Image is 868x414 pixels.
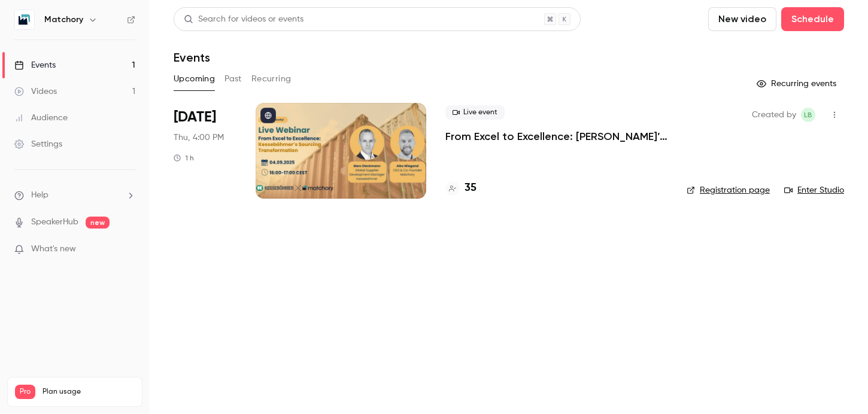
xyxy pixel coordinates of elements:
[445,105,505,120] span: Live event
[781,7,844,31] button: Schedule
[43,387,135,397] span: Plan usage
[174,50,210,65] h1: Events
[751,74,844,93] button: Recurring events
[44,14,83,26] h6: Matchory
[14,189,135,202] li: help-dropdown-opener
[801,108,815,122] span: Laura Banciu
[174,103,236,199] div: Sep 4 Thu, 4:00 PM (Europe/Berlin)
[251,69,292,89] button: Recurring
[184,13,304,26] div: Search for videos or events
[174,153,194,163] div: 1 h
[804,108,812,122] span: LB
[86,217,110,229] span: new
[224,69,242,89] button: Past
[14,86,57,98] div: Videos
[465,180,477,196] h4: 35
[15,10,34,29] img: Matchory
[445,129,667,144] a: From Excel to Excellence: [PERSON_NAME]’s Sourcing Transformation
[14,59,56,71] div: Events
[174,132,224,144] span: Thu, 4:00 PM
[31,243,76,255] span: What's new
[784,184,844,196] a: Enter Studio
[174,69,215,89] button: Upcoming
[14,138,62,150] div: Settings
[31,189,48,202] span: Help
[687,184,770,196] a: Registration page
[15,385,35,399] span: Pro
[174,108,216,127] span: [DATE]
[14,112,68,124] div: Audience
[31,216,78,229] a: SpeakerHub
[445,180,477,196] a: 35
[708,7,776,31] button: New video
[752,108,796,122] span: Created by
